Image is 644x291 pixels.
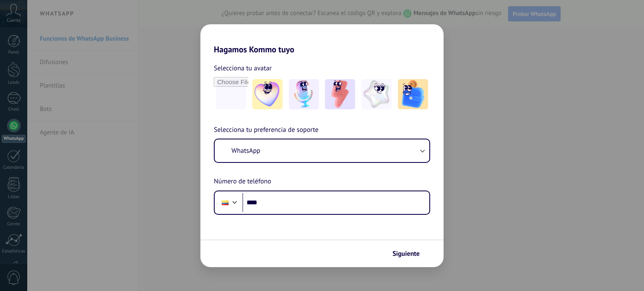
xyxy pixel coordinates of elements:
[214,125,319,136] span: Selecciona tu preferencia de soporte
[214,63,272,74] span: Selecciona tu avatar
[392,251,420,257] span: Siguiente
[289,79,319,109] img: -2.jpeg
[231,147,260,155] span: WhatsApp
[252,79,283,109] img: -1.jpeg
[217,194,233,211] div: Ecuador: + 593
[214,176,271,187] span: Número de teléfono
[398,79,428,109] img: -5.jpeg
[389,247,431,261] button: Siguiente
[200,24,444,54] h2: Hagamos Kommo tuyo
[215,139,429,162] button: WhatsApp
[361,79,392,109] img: -4.jpeg
[325,79,355,109] img: -3.jpeg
